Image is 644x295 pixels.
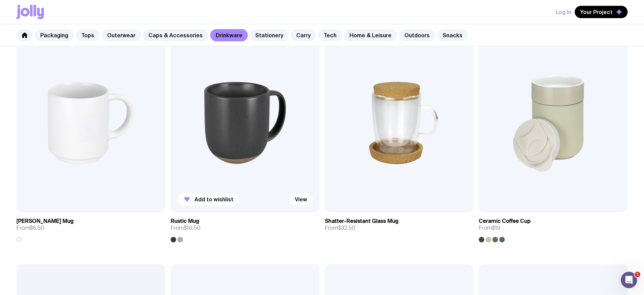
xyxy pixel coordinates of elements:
span: From [16,225,44,231]
button: Your Project [575,6,628,18]
span: From [171,225,201,231]
span: $19 [492,224,500,231]
a: View [289,193,313,205]
a: Stationery [250,29,289,41]
a: Caps & Accessories [143,29,208,41]
button: Add to wishlist [177,193,239,205]
a: Home & Leisure [344,29,397,41]
span: $10.50 [184,224,201,231]
h3: Rustic Mug [171,218,199,225]
a: Outdoors [399,29,435,41]
a: Drinkware [210,29,248,41]
a: Snacks [437,29,468,41]
span: Add to wishlist [195,196,233,203]
a: Carry [291,29,316,41]
span: $32.50 [338,224,356,231]
a: Outerwear [102,29,141,41]
a: Shatter-Resistant Glass MugFrom$32.50 [325,212,474,237]
a: Packaging [35,29,74,41]
span: Your Project [580,9,613,15]
a: Tops [76,29,100,41]
a: Rustic MugFrom$10.50 [171,212,319,242]
h3: Shatter-Resistant Glass Mug [325,218,399,225]
button: Log In [556,6,571,18]
a: [PERSON_NAME] MugFrom$6.50 [16,212,165,242]
span: From [325,225,356,231]
h3: Ceramic Coffee Cup [479,218,531,225]
span: From [479,225,500,231]
span: 1 [635,272,640,277]
iframe: Intercom live chat [621,272,637,288]
a: Tech [318,29,342,41]
a: Ceramic Coffee CupFrom$19 [479,212,628,242]
h3: [PERSON_NAME] Mug [16,218,74,225]
span: $6.50 [29,224,44,231]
